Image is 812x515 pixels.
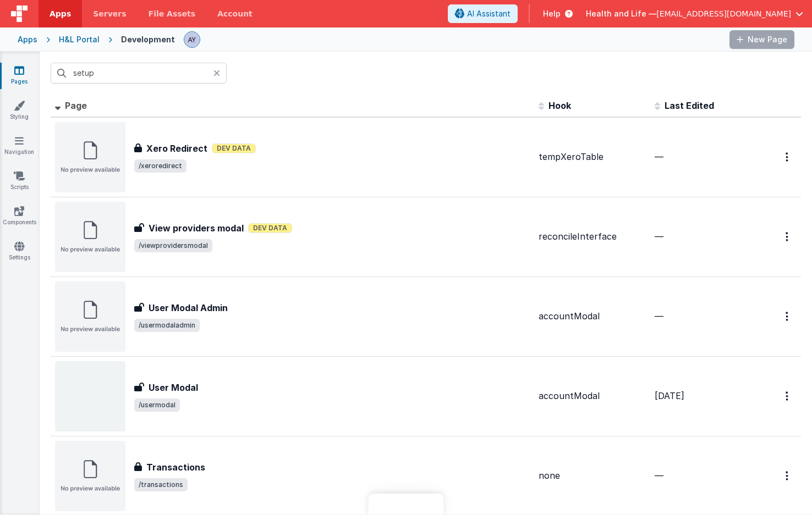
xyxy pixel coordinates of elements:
div: tempXeroTable [539,151,646,163]
div: accountModal [539,390,646,402]
input: Search pages, id's ... [51,63,227,84]
span: /viewprovidersmodal [134,239,212,252]
span: Dev Data [248,223,292,233]
span: AI Assistant [467,8,511,19]
span: /usermodaladmin [134,319,200,332]
div: accountModal [539,310,646,323]
span: Last Edited [665,100,714,111]
button: Options [779,225,797,248]
button: Options [779,385,797,407]
span: /xeroredirect [134,159,186,173]
span: — [655,151,663,162]
span: Servers [93,8,126,19]
div: H&L Portal [59,34,100,45]
span: — [655,311,663,322]
img: 14202422f6480247bff2986d20d04001 [184,32,200,47]
button: New Page [729,30,794,49]
span: /usermodal [134,398,180,412]
button: Options [779,464,797,487]
h3: Xero Redirect [146,142,207,155]
div: Apps [18,34,37,45]
span: Dev Data [212,143,256,153]
span: Help [543,8,561,19]
button: Options [779,305,797,328]
span: Hook [548,100,571,111]
span: Health and Life — [586,8,656,19]
span: [EMAIL_ADDRESS][DOMAIN_NAME] [656,8,791,19]
div: Development [121,34,175,45]
span: — [655,470,663,481]
h3: User Modal [149,381,198,394]
div: reconcileInterface [539,230,646,243]
span: Page [65,100,87,111]
h3: Transactions [146,461,205,474]
span: [DATE] [655,390,684,401]
button: Options [779,146,797,168]
span: File Assets [149,8,196,19]
button: AI Assistant [448,4,518,23]
button: Health and Life — [EMAIL_ADDRESS][DOMAIN_NAME] [586,8,803,19]
h3: User Modal Admin [149,301,228,314]
span: Apps [50,8,71,19]
h3: View providers modal [149,221,244,235]
span: — [655,231,663,242]
div: none [539,469,646,482]
span: /transactions [134,478,188,491]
